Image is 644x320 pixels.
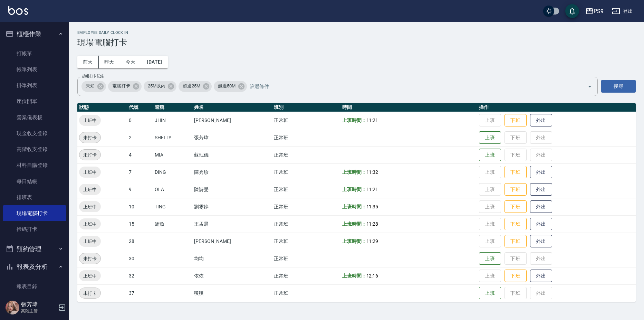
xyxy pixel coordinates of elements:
[127,215,153,233] td: 15
[127,250,153,267] td: 30
[81,81,106,92] div: 未知
[272,112,340,129] td: 正常班
[340,103,477,112] th: 時間
[179,81,212,92] div: 超過25M
[79,220,101,228] span: 上班中
[153,146,192,163] td: MIA
[79,290,100,297] span: 未打卡
[79,186,101,193] span: 上班中
[153,181,192,198] td: OLA
[3,258,66,276] button: 報表及分析
[272,267,340,284] td: 正常班
[108,81,142,92] div: 電腦打卡
[153,103,192,112] th: 暱稱
[127,181,153,198] td: 9
[79,255,100,262] span: 未打卡
[192,267,272,284] td: 依依
[366,117,378,123] span: 11:21
[79,203,101,210] span: 上班中
[81,83,99,90] span: 未知
[214,81,247,92] div: 超過50M
[3,221,66,237] a: 掃碼打卡
[192,163,272,181] td: 陳秀珍
[79,134,100,141] span: 未打卡
[192,103,272,112] th: 姓名
[594,7,604,16] div: PS9
[504,270,527,282] button: 下班
[342,117,366,123] b: 上班時間：
[153,198,192,215] td: TING
[530,218,552,230] button: 外出
[144,83,170,90] span: 25M以內
[127,103,153,112] th: 代號
[21,301,56,308] h5: 張芳瑋
[3,157,66,173] a: 材料自購登錄
[127,129,153,146] td: 2
[3,62,66,77] a: 帳單列表
[6,301,19,314] img: Person
[127,146,153,163] td: 4
[342,204,366,209] b: 上班時間：
[77,30,636,35] h2: Employee Daily Clock In
[504,200,527,213] button: 下班
[504,166,527,179] button: 下班
[565,4,579,18] button: save
[192,250,272,267] td: 均均
[127,198,153,215] td: 10
[342,169,366,175] b: 上班時間：
[82,74,104,79] label: 篩選打卡記錄
[366,204,378,209] span: 11:35
[366,273,378,279] span: 12:16
[153,215,192,233] td: 鮪魚
[248,80,575,92] input: 篩選條件
[504,235,527,248] button: 下班
[366,238,378,244] span: 11:29
[366,221,378,227] span: 11:28
[530,166,552,179] button: 外出
[272,146,340,163] td: 正常班
[127,284,153,302] td: 37
[127,112,153,129] td: 0
[342,187,366,192] b: 上班時間：
[79,238,101,245] span: 上班中
[504,114,527,127] button: 下班
[141,56,167,68] button: [DATE]
[79,151,100,159] span: 未打卡
[3,205,66,221] a: 現場電腦打卡
[127,163,153,181] td: 7
[3,294,66,310] a: 消費分析儀表板
[79,272,101,280] span: 上班中
[479,131,501,144] button: 上班
[272,198,340,215] td: 正常班
[477,103,636,112] th: 操作
[272,103,340,112] th: 班別
[153,112,192,129] td: JHIN
[272,215,340,233] td: 正常班
[583,4,606,18] button: PS9
[272,163,340,181] td: 正常班
[192,146,272,163] td: 蘇珉儀
[127,233,153,250] td: 28
[272,284,340,302] td: 正常班
[192,129,272,146] td: 張芳瑋
[342,221,366,227] b: 上班時間：
[79,169,101,176] span: 上班中
[77,38,636,47] h3: 現場電腦打卡
[342,238,366,244] b: 上班時間：
[479,149,501,161] button: 上班
[530,183,552,196] button: 外出
[3,279,66,294] a: 報表目錄
[3,125,66,141] a: 現金收支登錄
[214,83,240,90] span: 超過50M
[3,141,66,157] a: 高階收支登錄
[504,218,527,230] button: 下班
[272,181,340,198] td: 正常班
[530,235,552,248] button: 外出
[530,270,552,282] button: 外出
[192,215,272,233] td: 王孟晨
[192,233,272,250] td: [PERSON_NAME]
[3,240,66,258] button: 預約管理
[153,129,192,146] td: SHELLY
[99,56,120,68] button: 昨天
[144,81,177,92] div: 25M以內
